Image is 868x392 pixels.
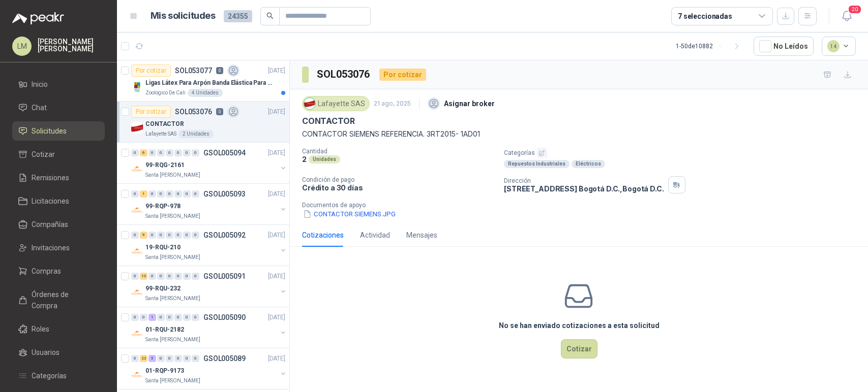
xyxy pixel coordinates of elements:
span: Chat [32,102,47,113]
div: 0 [166,149,173,156]
a: 0 6 0 0 0 0 0 0 GSOL005094[DATE] Company Logo99-RQG-2161Santa [PERSON_NAME] [131,147,287,179]
div: Repuestos Industriales [504,160,570,168]
p: CONTACTOR [145,119,184,129]
div: 0 [192,149,199,156]
a: Remisiones [12,168,105,187]
p: [DATE] [268,189,285,199]
div: Unidades [309,155,340,164]
span: Cotizar [32,149,55,160]
div: Eléctricos [572,160,605,168]
p: Santa [PERSON_NAME] [145,253,200,262]
p: 21 ago, 2025 [374,99,411,109]
a: Invitaciones [12,238,105,257]
div: 0 [157,273,165,280]
p: [DATE] [268,148,285,158]
p: CONTACTOR SIEMENS REFERENCIA. 3RT2015- 1AD01 [302,128,856,140]
div: 1 - 50 de 10882 [676,38,745,54]
div: LM [12,37,32,56]
div: Lafayette SAS [302,96,370,111]
div: 0 [166,190,173,198]
div: 0 [148,232,156,239]
img: Company Logo [131,369,143,381]
div: 0 [192,314,199,321]
p: Dirección [504,177,664,184]
h3: No se han enviado cotizaciones a esta solicitud [499,320,660,331]
a: Cotizar [12,145,105,164]
p: GSOL005089 [203,355,246,362]
p: Santa [PERSON_NAME] [145,377,200,385]
span: Solicitudes [32,125,67,137]
div: 0 [174,314,182,321]
a: Chat [12,98,105,117]
p: Santa [PERSON_NAME] [145,171,200,179]
div: 0 [157,190,165,198]
h3: SOL053076 [317,67,371,82]
div: 0 [140,314,147,321]
div: 0 [148,273,156,280]
div: Por cotizar [131,64,171,77]
img: Company Logo [131,286,143,299]
span: Categorías [32,370,67,381]
div: Por cotizar [131,106,171,118]
span: Usuarios [32,347,59,358]
div: 0 [157,232,165,239]
div: 0 [131,149,139,156]
p: 99-RQU-232 [145,284,181,293]
span: 24355 [224,10,252,22]
p: [DATE] [268,272,285,281]
p: GSOL005094 [203,149,246,156]
a: Usuarios [12,343,105,362]
span: Órdenes de Compra [32,289,95,311]
p: Santa [PERSON_NAME] [145,336,200,344]
div: 0 [174,190,182,198]
div: Por cotizar [379,69,426,81]
button: 20 [837,7,856,25]
div: 0 [166,314,173,321]
div: 5 [148,355,156,362]
a: Órdenes de Compra [12,285,105,315]
div: 0 [148,190,156,198]
a: Por cotizarSOL0530770[DATE] Company LogoLigas Látex Para Arpón Banda Elástica Para Arpón Tripa Po... [117,60,289,102]
div: 0 [131,190,139,198]
p: [DATE] [268,313,285,322]
p: 2 [302,155,307,164]
p: [PERSON_NAME] [PERSON_NAME] [38,38,105,52]
div: 0 [192,355,199,362]
p: SOL053076 [175,108,212,115]
div: 0 [192,273,199,280]
p: 19-RQU-210 [145,243,181,252]
div: 0 [131,355,139,362]
p: [STREET_ADDRESS] Bogotá D.C. , Bogotá D.C. [504,184,664,193]
div: 0 [131,273,139,280]
p: 99-RQP-978 [145,202,181,211]
a: Compras [12,262,105,281]
p: Condición de pago [302,176,496,183]
button: 14 [822,37,856,56]
a: Roles [12,319,105,339]
a: 0 1 0 0 0 0 0 0 GSOL005093[DATE] Company Logo99-RQP-978Santa [PERSON_NAME] [131,188,287,220]
p: GSOL005093 [203,190,246,198]
a: Categorías [12,366,105,385]
div: 0 [192,232,199,239]
span: Licitaciones [32,195,69,207]
p: 01-RQP-9173 [145,366,184,376]
span: Invitaciones [32,242,70,253]
p: 0 [216,108,223,115]
p: Categorías [504,148,864,158]
div: 2 Unidades [178,130,214,138]
div: 10 [140,273,147,280]
span: 20 [848,5,862,14]
p: Lafayette SAS [145,130,176,138]
p: [DATE] [268,107,285,117]
a: 0 10 0 0 0 0 0 0 GSOL005091[DATE] Company Logo99-RQU-232Santa [PERSON_NAME] [131,270,287,303]
div: Cotizaciones [302,230,344,241]
p: SOL053077 [175,67,212,74]
span: Inicio [32,79,48,90]
span: Roles [32,323,49,335]
div: 6 [140,149,147,156]
p: Documentos de apoyo [302,202,864,209]
img: Company Logo [304,98,315,109]
img: Company Logo [131,245,143,257]
a: Por cotizarSOL0530760[DATE] Company LogoCONTACTORLafayette SAS2 Unidades [117,102,289,143]
div: 0 [174,355,182,362]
